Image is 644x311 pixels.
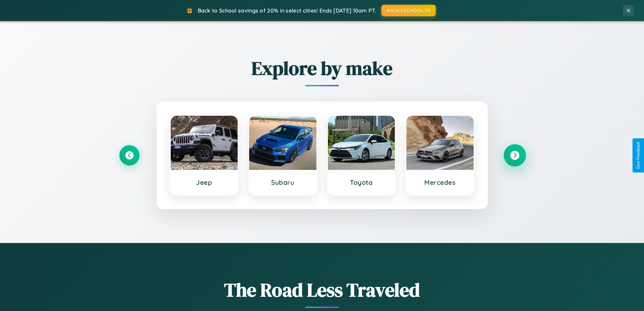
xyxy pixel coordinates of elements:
[381,5,436,16] button: BACK2SCHOOL20
[119,277,525,303] h1: The Road Less Traveled
[413,178,467,186] h3: Mercedes
[256,178,310,186] h3: Subaru
[177,178,231,186] h3: Jeep
[335,178,388,186] h3: Toyota
[119,55,525,81] h2: Explore by make
[636,142,641,169] div: Give Feedback
[198,7,376,14] span: Back to School savings of 20% in select cities! Ends [DATE] 10am PT.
